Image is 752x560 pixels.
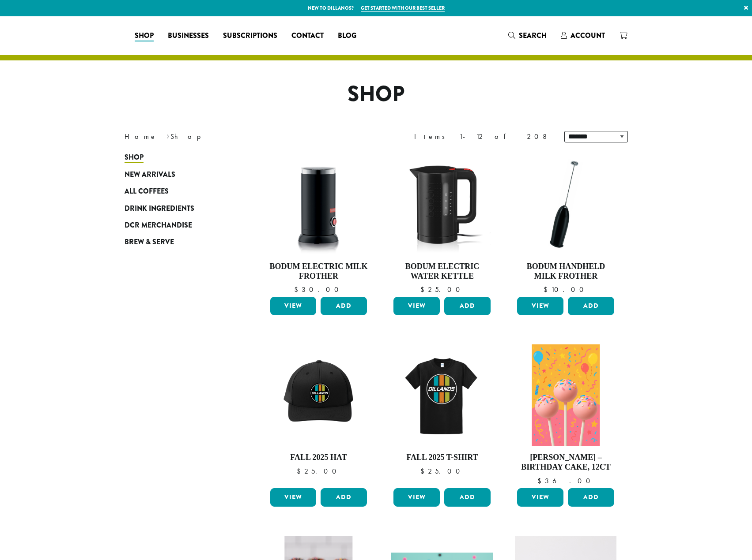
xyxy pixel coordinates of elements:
span: Businesses [168,30,209,41]
a: View [517,488,563,507]
button: Add [444,297,491,315]
img: DP3927.01-002.png [515,153,616,255]
a: Get started with our best seller [361,4,445,12]
a: View [517,297,563,315]
a: Bodum Electric Water Kettle $25.00 [391,153,493,293]
a: DCR Merchandise [125,217,231,234]
h4: Fall 2025 Hat [268,453,370,463]
span: Search [519,30,547,41]
span: $ [537,476,545,485]
span: Shop [135,30,154,41]
h4: Bodum Handheld Milk Frother [515,262,616,281]
span: DCR Merchandise [125,220,192,231]
a: New Arrivals [125,166,231,183]
a: View [270,297,317,315]
span: $ [294,285,302,294]
span: Account [571,30,605,41]
span: Brew & Serve [125,237,174,248]
img: DCR-Retro-Three-Strip-Circle-Patch-Trucker-Hat-Fall-WEB-scaled.jpg [268,344,369,446]
span: › [166,128,170,142]
h4: Fall 2025 T-Shirt [391,453,493,463]
bdi: 25.00 [297,467,340,476]
h1: Shop [118,82,635,107]
button: Add [568,488,614,507]
a: Search [501,28,554,43]
a: Fall 2025 T-Shirt $25.00 [391,344,493,484]
span: Subscriptions [223,30,277,41]
span: New Arrivals [125,169,175,180]
img: DP3955.01.png [391,153,493,255]
a: View [270,488,317,507]
bdi: 36.00 [537,476,594,485]
span: $ [420,467,428,476]
h4: Bodum Electric Water Kettle [391,262,493,281]
bdi: 25.00 [420,285,464,294]
a: Bodum Handheld Milk Frother $10.00 [515,153,616,293]
bdi: 10.00 [544,285,588,294]
a: Bodum Electric Milk Frother $30.00 [268,153,370,293]
bdi: 30.00 [294,285,343,294]
a: [PERSON_NAME] – Birthday Cake, 12ct $36.00 [515,344,616,484]
a: Shop [128,29,161,43]
a: Fall 2025 Hat $25.00 [268,344,370,484]
img: DCR-Retro-Three-Strip-Circle-Tee-Fall-WEB-scaled.jpg [391,344,493,446]
span: Shop [125,152,144,163]
bdi: 25.00 [420,467,464,476]
span: All Coffees [125,186,169,197]
a: View [393,488,440,507]
button: Add [321,297,367,315]
img: DP3954.01-002.png [268,153,369,255]
button: Add [568,297,614,315]
button: Add [321,488,367,507]
a: Brew & Serve [125,234,231,250]
span: $ [297,467,304,476]
span: Contact [291,30,324,41]
a: Shop [125,149,231,166]
h4: [PERSON_NAME] – Birthday Cake, 12ct [515,453,616,472]
span: $ [544,285,551,294]
span: Drink Ingredients [125,203,194,214]
nav: Breadcrumb [125,131,363,142]
span: $ [420,285,428,294]
a: All Coffees [125,183,231,200]
div: Items 1-12 of 208 [414,131,551,142]
span: Blog [338,30,356,41]
button: Add [444,488,491,507]
a: View [393,297,440,315]
a: Home [125,132,157,141]
h4: Bodum Electric Milk Frother [268,262,370,281]
a: Drink Ingredients [125,200,231,217]
img: Birthday-Cake.png [532,344,600,446]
